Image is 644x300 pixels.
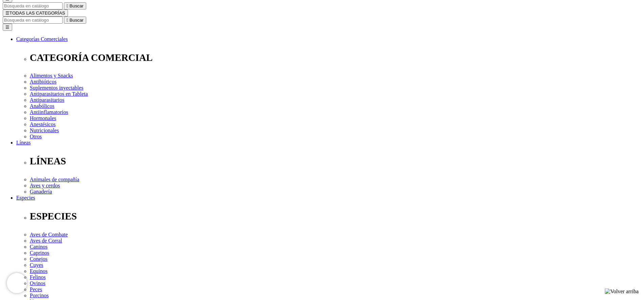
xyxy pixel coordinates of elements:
[5,10,9,16] span: ☰
[30,286,42,292] a: Peces
[30,244,47,250] a: Caninos
[30,97,64,103] a: Antiparasitarios
[70,3,84,8] span: Buscar
[67,18,68,23] i: 
[30,134,42,139] a: Otros
[3,17,63,24] input: Buscar
[30,85,84,91] a: Suplementos inyectables
[3,9,68,17] button: ☰TODAS LAS CATEGORÍAS
[7,273,27,293] iframe: Brevo live chat
[30,211,641,222] p: ESPECIES
[30,52,641,63] p: CATEGORÍA COMERCIAL
[3,24,12,31] button: ☰
[16,195,35,201] a: Especies
[605,289,639,295] img: Volver arriba
[67,3,68,8] i: 
[30,183,60,188] a: Aves y cerdos
[30,177,79,182] a: Animales de compañía
[30,91,88,97] a: Antiparasitarios en Tableta
[30,262,43,268] a: Cuyes
[64,2,86,9] button:  Buscar
[30,232,68,237] a: Aves de Combate
[16,140,31,145] a: Líneas
[30,121,55,127] a: Anestésicos
[30,73,73,78] a: Alimentos y Snacks
[30,250,49,256] a: Caprinos
[30,189,52,194] a: Ganadería
[30,293,49,298] a: Porcinos
[30,256,47,262] a: Conejos
[30,115,56,121] a: Hormonales
[30,109,68,115] a: Antiinflamatorios
[30,128,59,133] a: Nutricionales
[70,18,84,23] span: Buscar
[30,103,54,109] a: Anabólicos
[30,268,47,274] a: Equinos
[30,238,62,244] a: Aves de Corral
[16,36,68,42] a: Categorías Comerciales
[30,79,56,85] a: Antibióticos
[64,17,86,24] button:  Buscar
[3,2,63,9] input: Buscar
[30,280,45,286] a: Ovinos
[30,156,641,167] p: LÍNEAS
[30,274,46,280] a: Felinos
